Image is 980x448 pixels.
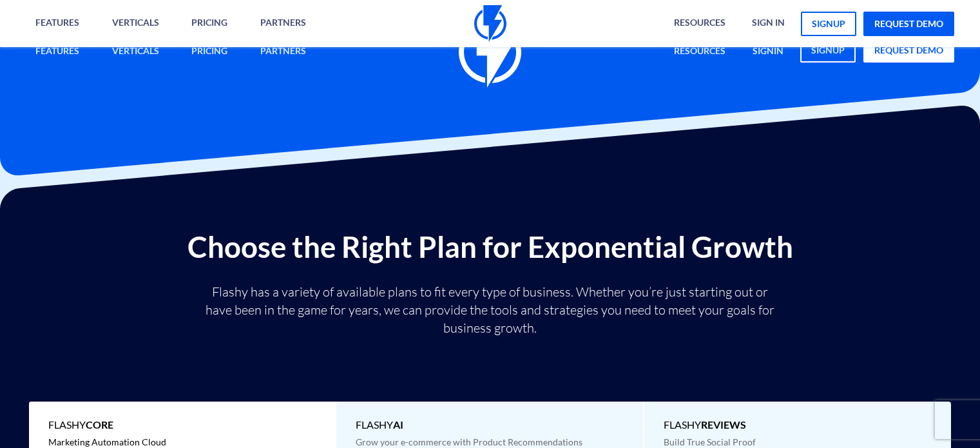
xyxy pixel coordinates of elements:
a: request demo [863,12,954,36]
a: signup [800,38,856,63]
b: AI [393,418,403,431]
a: signup [801,12,856,36]
a: Features [26,38,89,66]
a: Partners [251,38,316,66]
b: Core [86,418,113,431]
a: Pricing [182,38,237,66]
span: Flashy [356,418,623,433]
span: Flashy [48,418,316,433]
a: Resources [664,38,735,66]
a: request demo [863,38,954,63]
span: Marketing Automation Cloud [48,436,166,447]
a: Verticals [102,38,169,66]
span: Flashy [664,418,932,433]
p: Flashy has a variety of available plans to fit every type of business. Whether you’re just starti... [200,283,780,337]
h2: Choose the Right Plan for Exponential Growth [10,231,970,263]
a: signin [743,38,793,66]
span: Grow your e-commerce with Product Recommendations [356,436,582,447]
span: Build True Social Proof [664,436,756,447]
b: REVIEWS [701,418,746,431]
